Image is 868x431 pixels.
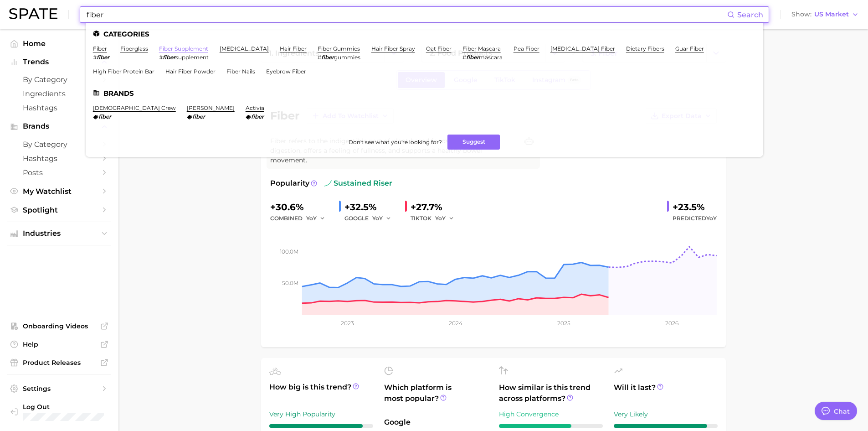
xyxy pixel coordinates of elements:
a: hair fiber powder [165,68,216,75]
span: by Category [23,140,96,149]
a: fiberglass [120,45,148,52]
div: TIKTOK [411,213,461,224]
a: by Category [7,73,111,87]
a: [DEMOGRAPHIC_DATA] crew [93,104,176,111]
li: Brands [93,89,756,97]
a: fiber gummies [318,45,360,52]
button: Suggest [447,135,500,150]
span: gummies [334,54,360,61]
span: # [159,54,163,61]
tspan: 2026 [665,320,678,327]
em: fiber [466,54,479,61]
a: hair fiber spray [371,45,415,52]
button: ShowUS Market [789,9,861,21]
a: Log out. Currently logged in with e-mail raj@netrush.com. [7,400,111,424]
a: Home [7,36,111,51]
span: Brands [23,122,96,130]
button: YoY [306,213,326,224]
span: supplement [175,54,209,61]
span: Search [737,10,763,19]
div: +27.7% [411,200,461,214]
span: Onboarding Videos [23,322,96,330]
span: # [462,54,466,61]
div: Very Likely [614,409,718,420]
span: Home [23,39,96,48]
a: guar fiber [675,45,704,52]
em: fiber [97,54,109,61]
a: Spotlight [7,203,111,217]
span: Google [384,417,488,428]
img: SPATE [9,8,57,19]
span: US Market [814,12,849,17]
div: Very High Popularity [269,409,373,420]
span: # [318,54,321,61]
a: high fiber protein bar [93,68,154,75]
span: # [93,54,97,61]
button: Brands [7,119,111,133]
a: hair fiber [280,45,307,52]
tspan: 2023 [340,320,354,327]
div: 7 / 10 [499,424,603,428]
a: Product Releases [7,356,111,369]
span: YoY [372,214,383,222]
a: My Watchlist [7,184,111,198]
a: [PERSON_NAME] [187,104,235,111]
tspan: 2025 [557,320,570,327]
span: Popularity [270,178,309,189]
img: sustained riser [324,180,332,187]
button: Industries [7,227,111,240]
a: eyebrow fiber [266,68,306,75]
button: YoY [435,213,455,224]
span: Which platform is most popular? [384,382,488,412]
span: Predicted [673,213,717,224]
span: Spotlight [23,206,96,214]
span: My Watchlist [23,187,96,196]
a: fiber supplement [159,45,208,52]
button: YoY [372,213,392,224]
span: Don't see what you're looking for? [349,139,442,145]
a: dietary fibers [626,45,664,52]
div: combined [270,213,332,224]
div: GOOGLE [344,213,398,224]
span: YoY [306,214,317,222]
em: fiber [321,54,334,61]
span: How similar is this trend across platforms? [499,382,603,404]
span: Will it last? [614,382,718,404]
a: [MEDICAL_DATA] [220,45,269,52]
a: [MEDICAL_DATA] fiber [550,45,615,52]
a: oat fiber [426,45,452,52]
a: fiber mascara [462,45,501,52]
a: Ingredients [7,87,111,101]
em: fiber [98,113,111,120]
span: Show [791,12,812,17]
span: Help [23,340,96,348]
span: mascara [479,54,503,61]
a: fiber [93,45,107,52]
a: activia [246,104,264,111]
span: Posts [23,168,96,177]
em: fiber [251,113,264,120]
span: Industries [23,229,96,238]
div: +30.6% [270,200,332,214]
a: Onboarding Videos [7,319,111,333]
a: fiber nails [226,68,255,75]
span: Settings [23,384,96,393]
span: sustained riser [324,178,392,189]
div: +23.5% [673,200,717,214]
span: YoY [706,215,717,222]
a: pea fiber [514,45,539,52]
span: Ingredients [23,89,96,98]
span: Product Releases [23,358,96,367]
li: Categories [93,30,756,38]
span: Log Out [23,403,104,411]
span: How big is this trend? [269,382,373,404]
a: Posts [7,166,111,180]
span: Trends [23,58,96,66]
span: Hashtags [23,154,96,163]
tspan: 2024 [448,320,462,327]
a: Hashtags [7,101,111,115]
em: fiber [163,54,175,61]
span: by Category [23,75,96,84]
span: Hashtags [23,104,96,112]
a: Help [7,338,111,351]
